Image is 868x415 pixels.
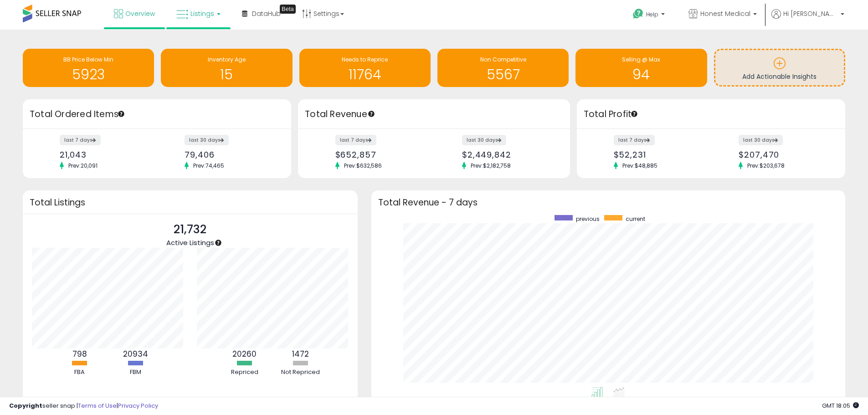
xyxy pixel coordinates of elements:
[60,135,101,145] label: last 7 days
[108,368,163,377] div: FBM
[700,9,750,18] span: Honest Medical
[632,8,644,20] i: Get Help
[739,150,829,159] div: $207,470
[123,348,148,359] b: 20934
[646,10,658,18] span: Help
[166,221,214,238] p: 21,732
[614,150,704,159] div: $52,231
[117,110,125,118] div: Tooltip anchor
[822,401,859,410] span: 2025-10-14 18:05 GMT
[367,110,375,118] div: Tooltip anchor
[166,238,214,247] span: Active Listings
[626,1,674,30] a: Help
[771,9,844,30] a: Hi [PERSON_NAME]
[783,9,838,18] span: Hi [PERSON_NAME]
[9,401,42,410] strong: Copyright
[252,9,281,18] span: DataHub
[584,108,838,121] h3: Total Profit
[280,5,296,14] div: Tooltip anchor
[292,348,309,359] b: 1472
[299,49,431,87] a: Needs to Reprice 11764
[622,56,660,63] span: Selling @ Max
[466,162,515,169] span: Prev: $2,182,758
[23,49,154,87] a: BB Price Below Min 5923
[575,49,707,87] a: Selling @ Max 94
[743,162,789,169] span: Prev: $203,678
[614,135,655,145] label: last 7 days
[378,199,838,206] h3: Total Revenue - 7 days
[462,150,554,159] div: $2,449,842
[52,368,107,377] div: FBA
[30,108,284,121] h3: Total Ordered Items
[214,239,222,247] div: Tooltip anchor
[78,401,117,410] a: Terms of Use
[273,368,328,377] div: Not Repriced
[185,135,229,145] label: last 30 days
[217,368,272,377] div: Repriced
[442,67,564,82] h1: 5567
[185,150,275,159] div: 79,406
[742,72,817,81] span: Add Actionable Insights
[305,108,563,121] h3: Total Revenue
[232,348,257,359] b: 20260
[27,67,149,82] h1: 5923
[189,162,229,169] span: Prev: 74,465
[63,56,113,63] span: BB Price Below Min
[335,135,376,145] label: last 7 days
[715,50,844,85] a: Add Actionable Insights
[576,215,600,223] span: previous
[580,67,702,82] h1: 94
[72,348,87,359] b: 798
[118,401,158,410] a: Privacy Policy
[335,150,427,159] div: $652,857
[618,162,662,169] span: Prev: $48,885
[304,67,426,82] h1: 11764
[208,56,246,63] span: Inventory Age
[437,49,569,87] a: Non Competitive 5567
[739,135,783,145] label: last 30 days
[342,56,388,63] span: Needs to Reprice
[30,199,351,206] h3: Total Listings
[161,49,292,87] a: Inventory Age 15
[9,402,158,410] div: seller snap | |
[165,67,288,82] h1: 15
[339,162,386,169] span: Prev: $632,586
[64,162,102,169] span: Prev: 20,091
[190,9,214,18] span: Listings
[630,110,638,118] div: Tooltip anchor
[626,215,645,223] span: current
[462,135,506,145] label: last 30 days
[480,56,526,63] span: Non Competitive
[60,150,150,159] div: 21,043
[125,9,155,18] span: Overview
